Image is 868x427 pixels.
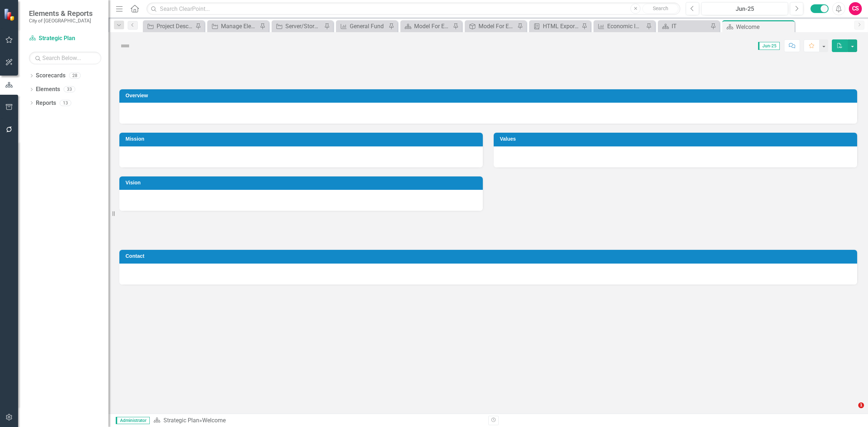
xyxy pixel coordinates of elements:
a: Scorecards [36,72,65,80]
div: Welcome [736,22,793,31]
a: Reports [36,99,56,107]
div: Jun-25 [704,5,786,13]
a: Server/Storage Replacement Plan [273,22,322,31]
a: Strategic Plan [29,34,101,43]
div: Welcome [202,417,226,424]
span: Elements & Reports [29,9,93,18]
a: General Fund [338,22,387,31]
div: 13 [60,100,71,106]
div: Model For Excellence in Government [478,22,515,31]
small: City of [GEOGRAPHIC_DATA] [29,18,93,24]
div: IT [672,22,709,31]
span: Jun-25 [758,42,780,50]
button: CS [849,2,862,15]
a: Manage Elements [209,22,258,31]
a: Project Description + Description [145,22,193,31]
span: 1 [858,402,864,408]
div: Server/Storage Replacement Plan [285,22,322,31]
h3: Mission [125,136,479,142]
div: Model For Excellence in Government [414,22,451,31]
a: HTML Exports [531,22,580,31]
a: Model For Excellence in Government [467,22,515,31]
a: Elements [36,85,60,94]
div: HTML Exports [543,22,580,31]
h3: Overview [125,93,854,98]
h3: Contact [125,253,854,259]
iframe: Intercom live chat [843,402,861,420]
button: Search [642,4,678,14]
input: Search Below... [29,52,101,64]
div: » [153,417,483,425]
span: Administrator [116,417,150,424]
input: Search ClearPoint... [146,3,680,15]
a: IT [660,22,709,31]
h3: Values [500,136,854,142]
div: Manage Elements [221,22,258,31]
span: Search [653,5,668,11]
img: Not Defined [119,40,131,52]
div: 28 [69,73,81,79]
a: Strategic Plan [163,417,199,424]
div: General Fund [350,22,387,31]
h3: Vision [125,180,479,185]
img: ClearPoint Strategy [4,8,16,21]
a: Model For Excellence in Government [402,22,451,31]
div: Economic Impact of Paramount Arts Activity [607,22,644,31]
a: Economic Impact of Paramount Arts Activity [595,22,644,31]
div: 33 [64,86,75,93]
div: Project Description + Description [157,22,193,31]
button: Jun-25 [701,2,788,15]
